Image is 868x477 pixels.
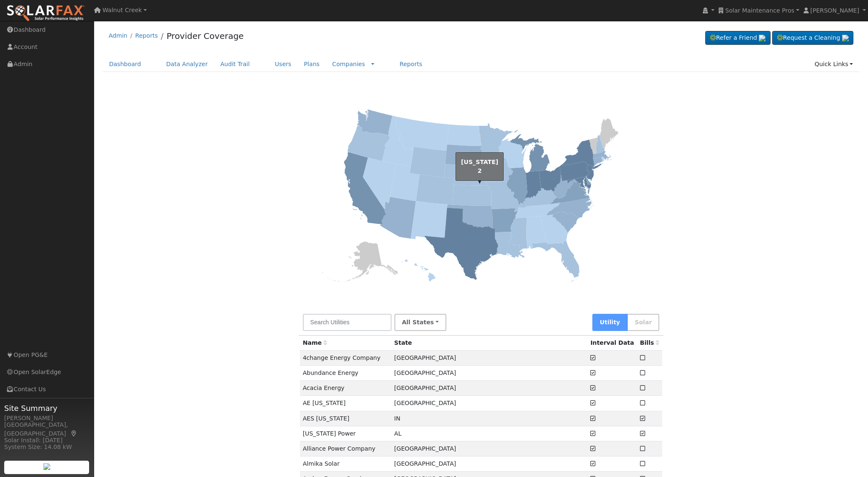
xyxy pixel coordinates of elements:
[166,31,244,41] a: Provider Coverage
[4,421,90,438] div: [GEOGRAPHIC_DATA], [GEOGRAPHIC_DATA]
[725,7,794,14] span: Solar Maintenance Pros
[300,426,392,441] td: [US_STATE] Power
[391,441,587,456] td: [GEOGRAPHIC_DATA]
[4,443,90,451] div: System Size: 14.08 kW
[300,396,392,411] td: AE [US_STATE]
[461,159,498,165] strong: [US_STATE]
[391,396,587,411] td: [GEOGRAPHIC_DATA]
[4,414,90,423] div: [PERSON_NAME]
[135,32,158,39] a: Reports
[393,56,428,72] a: Reports
[160,56,214,72] a: Data Analyzer
[705,31,771,45] a: Refer a Friend
[70,430,78,437] a: Map
[300,441,392,456] td: Alliance Power Company
[391,381,587,396] td: [GEOGRAPHIC_DATA]
[300,411,392,426] td: AES [US_STATE]
[300,456,392,472] td: Almika Solar
[391,456,587,472] td: [GEOGRAPHIC_DATA]
[394,339,412,346] span: State
[810,7,859,14] span: [PERSON_NAME]
[44,463,50,470] img: retrieve
[214,56,256,72] a: Audit Trail
[842,35,849,41] img: retrieve
[300,366,392,381] td: Abundance Energy
[391,350,587,365] td: [GEOGRAPHIC_DATA]
[6,5,85,22] img: SolarFax
[269,56,298,72] a: Users
[394,314,446,331] a: All States
[4,403,90,414] span: Site Summary
[772,31,853,45] a: Request a Cleaning
[391,411,587,426] td: IN
[103,56,148,72] a: Dashboard
[456,152,504,181] div: 2
[627,314,659,331] label: Solar
[590,339,634,346] span: Interval Data
[4,436,90,445] div: Solar Install: [DATE]
[592,314,628,331] label: Utility
[303,314,392,331] input: Search Utilities
[303,339,328,346] span: Name
[300,350,392,365] td: 4change Energy Company
[102,7,142,13] span: Walnut Creek
[640,339,660,346] span: Bills
[808,56,859,72] a: Quick Links
[391,366,587,381] td: [GEOGRAPHIC_DATA]
[759,35,766,41] img: retrieve
[109,32,128,39] a: Admin
[391,426,587,441] td: AL
[332,61,365,67] a: Companies
[300,381,392,396] td: Acacia Energy
[298,56,326,72] a: Plans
